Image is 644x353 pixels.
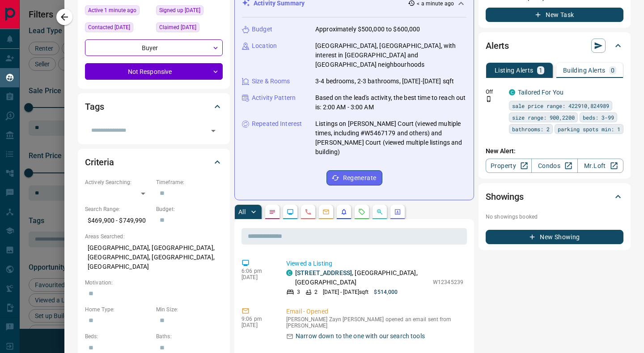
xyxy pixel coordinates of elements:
p: W12345239 [433,278,463,286]
p: Viewed a Listing [286,259,463,268]
div: Alerts [486,35,623,56]
p: [GEOGRAPHIC_DATA], [GEOGRAPHIC_DATA], with interest in [GEOGRAPHIC_DATA] and [GEOGRAPHIC_DATA] ne... [315,41,466,69]
button: New Showing [486,230,623,244]
button: Regenerate [326,170,382,185]
p: [DATE] - [DATE] sqft [323,288,369,296]
div: Not Responsive [85,63,223,80]
p: [DATE] [241,274,273,280]
p: Budget: [156,205,223,213]
p: All [238,209,246,215]
button: Open [207,125,220,137]
a: Condos [531,159,577,173]
p: [GEOGRAPHIC_DATA], [GEOGRAPHIC_DATA], [GEOGRAPHIC_DATA], [GEOGRAPHIC_DATA], [GEOGRAPHIC_DATA] [85,241,223,274]
p: Beds: [85,332,152,340]
span: beds: 3-99 [583,113,614,122]
svg: Opportunities [376,208,383,215]
p: [DATE] [241,322,273,328]
p: 1 [539,67,542,73]
button: New Task [486,8,623,22]
a: Tailored For You [518,89,563,96]
svg: Push Notification Only [486,96,492,102]
svg: Agent Actions [394,208,401,215]
div: Showings [486,186,623,207]
svg: Lead Browsing Activity [287,208,294,215]
svg: Listing Alerts [340,208,347,215]
div: condos.ca [509,89,515,95]
p: $514,000 [374,288,398,296]
svg: Emails [322,208,330,215]
p: Actively Searching: [85,178,152,186]
svg: Requests [358,208,365,215]
span: sale price range: 422910,824989 [512,101,609,110]
p: Email - Opened [286,307,463,316]
div: condos.ca [286,270,292,276]
span: Signed up [DATE] [159,6,200,15]
a: [STREET_ADDRESS] [295,269,352,276]
span: parking spots min: 1 [558,125,620,133]
h2: Tags [85,99,104,114]
p: New Alert: [486,146,623,156]
p: Min Size: [156,306,223,314]
div: Mon Sep 15 2025 [85,22,152,35]
span: Contacted [DATE] [88,23,130,32]
p: Baths: [156,332,223,340]
p: Listings on [PERSON_NAME] Court (viewed multiple times, including #W5467179 and others) and [PERS... [315,119,466,157]
p: Based on the lead's activity, the best time to reach out is: 2:00 AM - 3:00 AM [315,93,466,112]
p: Areas Searched: [85,232,223,241]
p: 3 [297,288,300,296]
p: Narrow down to the one with our search tools [296,331,425,341]
h2: Showings [486,189,524,204]
div: Tags [85,96,223,117]
span: bathrooms: 2 [512,125,550,133]
div: Buyer [85,39,223,56]
p: Listing Alerts [495,67,534,73]
p: Size & Rooms [252,77,290,86]
h2: Alerts [486,39,509,53]
p: Activity Pattern [252,93,296,103]
div: Sat Sep 06 2025 [156,5,223,18]
p: 9:06 pm [241,316,273,322]
p: Off [486,88,504,96]
a: Mr.Loft [577,159,623,173]
span: Claimed [DATE] [159,23,196,32]
p: Repeated Interest [252,119,302,129]
p: 6:06 pm [241,268,273,274]
span: Active 1 minute ago [88,6,136,15]
div: Tue Sep 16 2025 [85,5,152,18]
svg: Calls [305,208,312,215]
p: Timeframe: [156,178,223,186]
svg: Notes [269,208,276,215]
div: Criteria [85,151,223,173]
p: 2 [314,288,318,296]
p: $469,900 - $749,990 [85,213,152,228]
a: Property [486,159,532,173]
p: Search Range: [85,205,152,213]
span: size range: 900,2200 [512,113,575,122]
p: Home Type: [85,306,152,314]
p: Budget [252,25,272,34]
p: 0 [611,67,614,73]
p: No showings booked [486,213,623,221]
div: Mon Sep 15 2025 [156,22,223,35]
p: , [GEOGRAPHIC_DATA], [GEOGRAPHIC_DATA] [295,268,428,287]
p: 3-4 bedrooms, 2-3 bathrooms, [DATE]-[DATE] sqft [315,77,454,86]
p: [PERSON_NAME] Zayn [PERSON_NAME] opened an email sent from [PERSON_NAME] [286,316,463,329]
p: Motivation: [85,279,223,287]
p: Approximately $500,000 to $600,000 [315,25,420,34]
h2: Criteria [85,155,114,169]
p: Building Alerts [563,67,606,73]
p: Location [252,41,277,51]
